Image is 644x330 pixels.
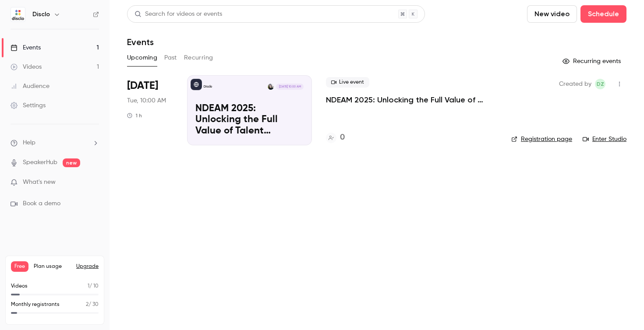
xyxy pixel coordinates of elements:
[127,75,173,145] div: Oct 14 Tue, 10:00 AM (America/Los Angeles)
[23,158,57,167] a: SpeakerHub
[326,77,369,88] span: Live event
[23,199,60,208] span: Book a demo
[23,178,56,187] span: What's new
[559,54,626,68] button: Recurring events
[11,63,42,71] div: Videos
[559,79,591,89] span: Created by
[11,261,28,272] span: Free
[527,5,577,23] button: New video
[597,79,604,89] span: DZ
[34,263,71,270] span: Plan usage
[11,101,46,110] div: Settings
[340,132,345,144] h4: 0
[11,7,25,21] img: Disclo
[127,37,154,47] h1: Events
[23,138,35,147] span: Help
[127,112,142,119] div: 1 h
[326,95,497,105] a: NDEAM 2025: Unlocking the Full Value of Talent Through Workplace Accommodations
[127,51,157,65] button: Upcoming
[595,79,605,89] span: Danie Zaika
[511,135,572,144] a: Registration page
[583,135,626,144] a: Enter Studio
[184,51,213,65] button: Recurring
[11,82,50,91] div: Audience
[11,43,41,52] div: Events
[88,282,99,290] p: / 10
[204,84,212,89] p: Disclo
[134,10,222,19] div: Search for videos or events
[127,79,158,93] span: [DATE]
[11,301,60,309] p: Monthly registrants
[76,263,99,270] button: Upgrade
[11,138,99,147] li: help-dropdown-opener
[63,158,80,167] span: new
[164,51,177,65] button: Past
[32,10,50,19] h6: Disclo
[187,75,312,145] a: NDEAM 2025: Unlocking the Full Value of Talent Through Workplace AccommodationsDiscloHannah Olson...
[580,5,626,23] button: Schedule
[86,302,88,307] span: 2
[276,84,303,90] span: [DATE] 10:00 AM
[88,179,99,186] iframe: Noticeable Trigger
[195,103,304,137] p: NDEAM 2025: Unlocking the Full Value of Talent Through Workplace Accommodations
[88,284,89,289] span: 1
[127,96,166,105] span: Tue, 10:00 AM
[326,132,345,144] a: 0
[86,301,99,309] p: / 30
[11,282,28,290] p: Videos
[268,84,274,90] img: Hannah Olson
